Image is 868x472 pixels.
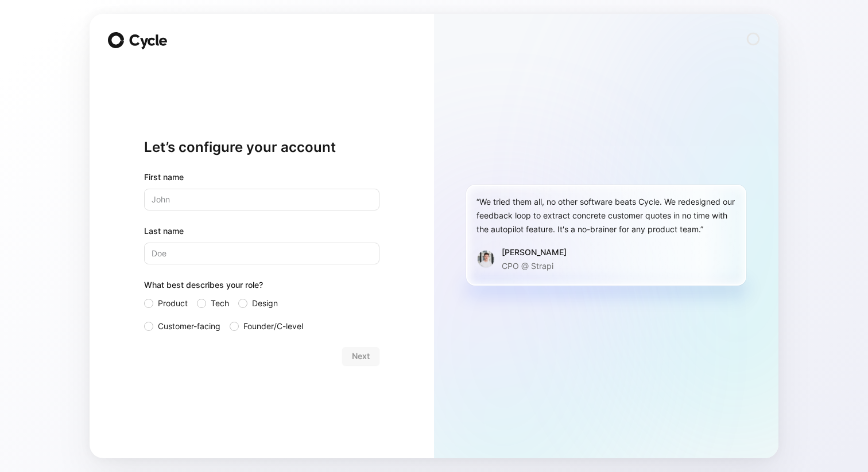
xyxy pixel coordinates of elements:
label: Last name [144,224,379,238]
input: John [144,189,379,210]
span: Design [252,297,278,310]
div: What best describes your role? [144,278,379,297]
span: Customer-facing [158,319,220,333]
p: CPO @ Strapi [502,259,567,273]
span: Tech [211,297,229,310]
div: “We tried them all, no other software beats Cycle. We redesigned our feedback loop to extract con... [476,195,736,236]
h1: Let’s configure your account [144,138,379,157]
div: First name [144,170,379,184]
span: Product [158,297,188,310]
input: Doe [144,243,379,264]
span: Founder/C-level [243,319,303,333]
div: [PERSON_NAME] [502,245,567,259]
